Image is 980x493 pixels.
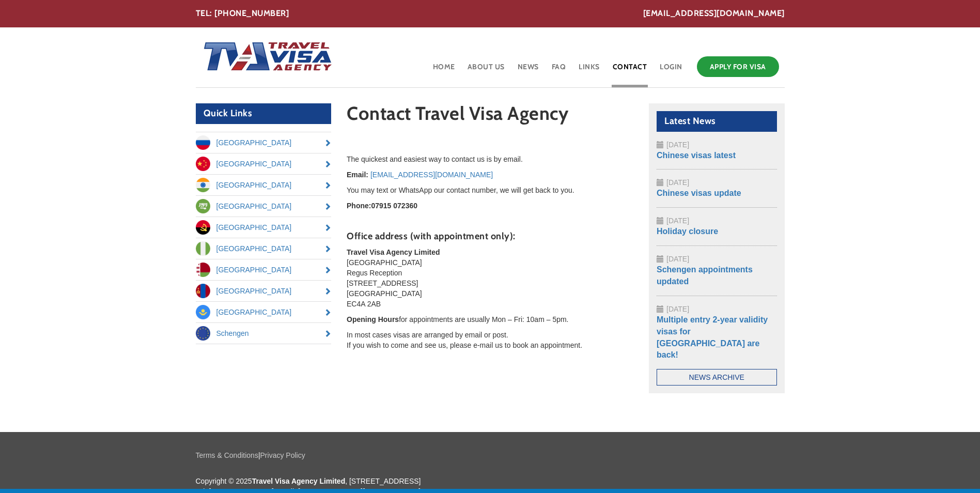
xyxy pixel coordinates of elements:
[666,141,689,149] span: [DATE]
[657,265,753,286] a: Schengen appointments updated
[371,202,417,210] strong: 07915 072360
[466,54,506,87] a: About Us
[666,255,689,263] span: [DATE]
[196,32,333,83] img: Home
[347,248,440,256] strong: Travel Visa Agency Limited
[196,238,332,259] a: [GEOGRAPHIC_DATA]
[612,54,648,87] a: Contact
[657,111,777,132] h2: Latest News
[347,247,633,309] p: [GEOGRAPHIC_DATA] Regus Reception [STREET_ADDRESS] [GEOGRAPHIC_DATA] EC4A 2AB
[347,171,368,179] strong: Email:
[697,56,779,77] a: Apply for Visa
[196,302,332,322] a: [GEOGRAPHIC_DATA]
[432,54,456,87] a: Home
[643,8,785,20] a: [EMAIL_ADDRESS][DOMAIN_NAME]
[196,259,332,280] a: [GEOGRAPHIC_DATA]
[347,330,633,350] p: In most cases visas are arranged by email or post. If you wish to come and see us, please e-mail ...
[666,305,689,313] span: [DATE]
[196,196,332,217] a: [GEOGRAPHIC_DATA]
[260,451,305,459] a: Privacy Policy
[578,54,601,87] a: Links
[347,103,633,129] h1: Contact Travel Visa Agency
[657,227,718,236] a: Holiday closure
[252,477,346,485] strong: Travel Visa Agency Limited
[196,451,258,459] a: Terms & Conditions
[196,153,332,174] a: [GEOGRAPHIC_DATA]
[657,189,741,197] a: Chinese visas update
[196,323,332,344] a: Schengen
[196,8,785,20] div: TEL: [PHONE_NUMBER]
[517,54,540,87] a: News
[347,185,633,195] p: You may text or WhatsApp our contact number, we will get back to you.
[347,154,633,164] p: The quickest and easiest way to contact us is by email.
[657,151,736,160] a: Chinese visas latest
[196,450,785,460] p: |
[657,369,777,386] a: News Archive
[551,54,567,87] a: FAQ
[370,171,493,179] a: [EMAIL_ADDRESS][DOMAIN_NAME]
[657,315,768,360] a: Multiple entry 2-year validity visas for [GEOGRAPHIC_DATA] are back!
[196,175,332,195] a: [GEOGRAPHIC_DATA]
[196,217,332,238] a: [GEOGRAPHIC_DATA]
[659,54,683,87] a: Login
[347,230,516,242] strong: Office address (with appointment only):
[347,315,399,323] strong: Opening Hours
[196,281,332,301] a: [GEOGRAPHIC_DATA]
[666,178,689,187] span: [DATE]
[666,217,689,225] span: [DATE]
[347,202,371,210] strong: Phone:
[196,132,332,153] a: [GEOGRAPHIC_DATA]
[347,314,633,325] p: for appointments are usually Mon – Fri: 10am – 5pm.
